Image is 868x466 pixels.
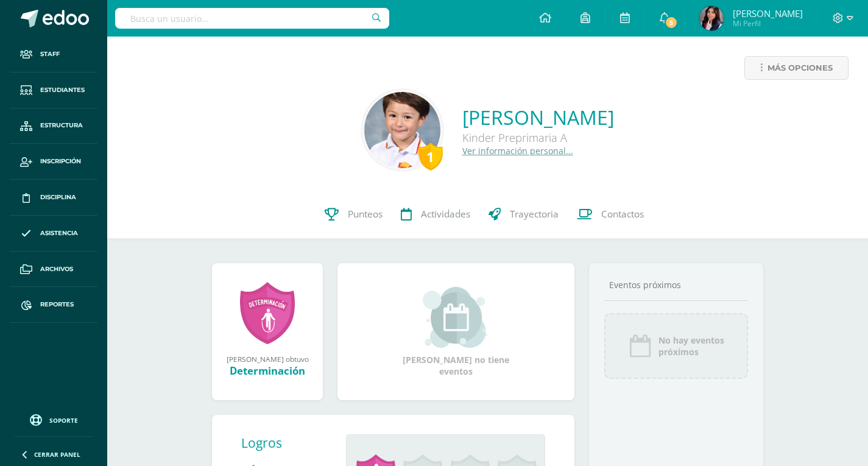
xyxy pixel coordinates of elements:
[733,18,803,29] span: Mi Perfil
[316,190,392,239] a: Punteos
[462,104,614,130] a: [PERSON_NAME]
[699,6,724,30] img: 331a885a7a06450cabc094b6be9ba622.png
[40,49,60,59] span: Staff
[15,411,93,428] a: Soporte
[510,208,559,221] span: Trayectoria
[744,56,849,80] a: Más opciones
[767,57,833,79] span: Más opciones
[479,190,568,239] a: Trayectoria
[40,121,83,130] span: Estructura
[40,264,73,274] span: Archivos
[421,208,470,221] span: Actividades
[423,287,489,348] img: event_small.png
[10,37,97,72] a: Staff
[241,434,336,451] div: Logros
[364,92,440,168] img: 85805f19e0c33bc3ad2e6caf2281653c.png
[34,450,80,459] span: Cerrar panel
[604,279,748,291] div: Eventos próximos
[462,145,573,157] a: Ver información personal...
[568,190,653,239] a: Contactos
[395,287,517,377] div: [PERSON_NAME] no tiene eventos
[10,72,97,108] a: Estudiantes
[10,287,97,323] a: Reportes
[40,192,76,202] span: Disciplina
[40,228,78,238] span: Asistencia
[224,364,311,378] div: Determinación
[658,334,724,358] span: No hay eventos próximos
[418,143,443,171] div: 1
[40,300,74,309] span: Reportes
[40,85,85,95] span: Estudiantes
[10,180,97,216] a: Disciplina
[224,354,311,364] div: [PERSON_NAME] obtuvo
[665,16,678,29] span: 5
[40,157,81,166] span: Inscripción
[392,190,479,239] a: Actividades
[10,144,97,180] a: Inscripción
[10,252,97,288] a: Archivos
[49,416,78,425] span: Soporte
[10,108,97,144] a: Estructura
[601,208,644,221] span: Contactos
[733,7,803,19] span: [PERSON_NAME]
[348,208,383,221] span: Punteos
[628,334,652,358] img: event_icon.png
[10,216,97,252] a: Asistencia
[462,130,614,145] div: Kinder Preprimaria A
[115,8,389,29] input: Busca un usuario...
